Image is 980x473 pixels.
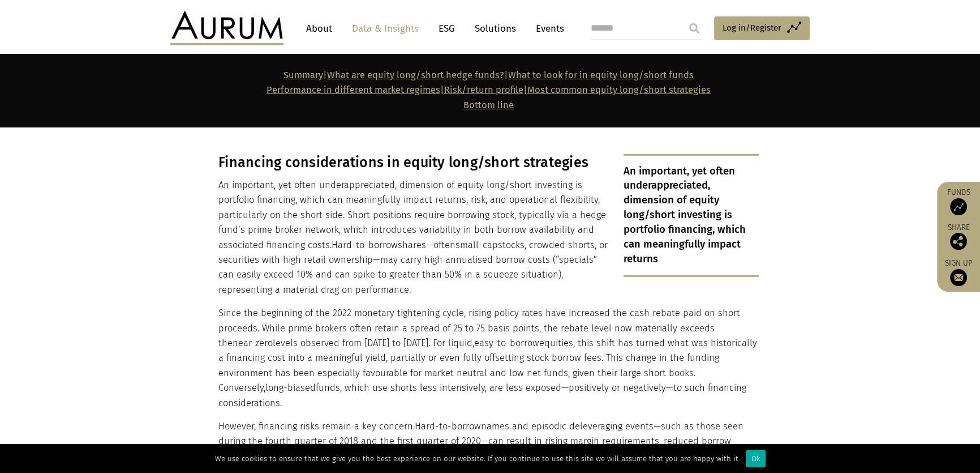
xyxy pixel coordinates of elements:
p: Since the beginning of the 2022 monetary tightening cycle, rising policy rates have increased the... [218,306,759,411]
img: Share this post [950,233,967,250]
a: Data & Insights [346,18,424,39]
span: long-biased [265,382,316,393]
a: Bottom line [463,100,514,110]
p: An important, yet often underappreciated, dimension of equity long/short investing is portfolio f... [218,178,759,297]
input: Submit [683,17,706,40]
h3: Financing considerations in equity long/short strategies [218,154,759,171]
div: Share [943,224,974,250]
a: Most common equity long/short strategies [527,84,711,95]
img: Sign up to our newsletter [950,269,967,286]
a: Risk/return profile [444,84,523,95]
a: Sign up [943,258,974,286]
a: Log in/Register [714,16,810,40]
a: What to look for in equity long/short funds [508,70,694,80]
span: easy-to-borrow [474,338,539,348]
a: About [300,18,338,39]
span: small-cap [455,240,498,250]
p: An important, yet often underappreciated, dimension of equity long/short investing is portfolio f... [624,154,759,277]
a: Summary [283,70,323,80]
a: Funds [943,188,974,215]
span: Hard-to-borrow [415,421,481,432]
img: Aurum [170,11,283,45]
strong: | | | | [267,70,711,110]
span: near-zero [233,338,273,348]
a: Performance in different market regimes [267,84,440,95]
a: Solutions [469,18,522,39]
div: Ok [746,450,766,467]
a: What are equity long/short hedge funds? [327,70,504,80]
a: Events [530,18,564,39]
span: Hard-to-borrow [332,240,398,250]
span: Log in/Register [723,21,781,35]
img: Access Funds [950,198,967,215]
a: ESG [433,18,461,39]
